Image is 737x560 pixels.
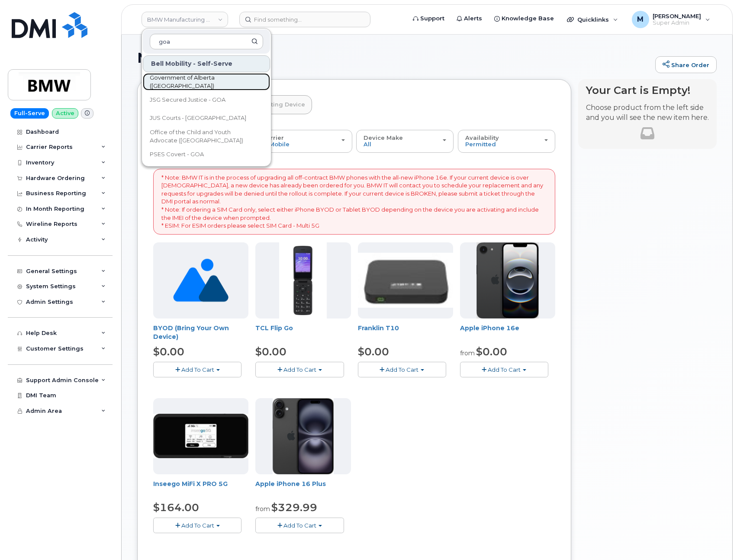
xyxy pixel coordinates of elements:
a: BYOD (Bring Your Own Device) [153,324,229,341]
a: Office of the Child and Youth Advocate ([GEOGRAPHIC_DATA]) [143,128,270,145]
span: Office of the Child and Youth Advocate ([GEOGRAPHIC_DATA]) [150,128,249,145]
button: Availability Permitted [458,130,555,152]
small: from [255,505,270,513]
a: JUS Courts - [GEOGRAPHIC_DATA] [143,109,270,127]
span: Add To Cart [181,522,214,529]
img: iphone_16_plus.png [273,398,334,474]
div: Franklin T10 [358,324,453,341]
div: Inseego MiFi X PRO 5G [153,480,248,497]
span: T-Mobile [262,141,290,148]
span: $0.00 [153,345,184,358]
div: Bell Mobility - Self-Serve [143,55,270,72]
span: $0.00 [255,345,286,358]
h1: New Order [137,50,651,65]
span: PSES Covert - GOA [150,150,204,159]
img: cut_small_inseego_5G.jpg [153,414,248,458]
button: Device Make All [356,130,454,152]
button: Add To Cart [358,362,446,377]
span: Carrier [262,134,284,141]
button: Add To Cart [255,518,344,533]
button: Add To Cart [460,362,548,377]
span: $0.00 [476,345,507,358]
p: Choose product from the left side and you will see the new item here. [586,103,709,123]
span: Permitted [465,141,496,148]
button: Add To Cart [153,362,241,377]
div: TCL Flip Go [255,324,351,341]
img: no_image_found-2caef05468ed5679b831cfe6fc140e25e0c280774317ffc20a367ab7fd17291e.png [173,242,228,319]
span: Add To Cart [488,366,521,373]
button: Carrier T-Mobile [255,130,352,152]
span: JUS Courts - [GEOGRAPHIC_DATA] [150,114,246,122]
span: Add To Cart [386,366,418,373]
span: Availability [465,134,499,141]
a: Inseego MiFi X PRO 5G [153,480,228,488]
button: Add To Cart [153,518,241,533]
a: Apple iPhone 16e [460,324,519,332]
p: * Note: BMW IT is in the process of upgrading all off-contract BMW phones with the all-new iPhone... [161,174,547,230]
a: Government of Alberta ([GEOGRAPHIC_DATA]) [143,73,270,90]
span: Add To Cart [181,366,214,373]
input: Search [150,34,263,49]
div: Apple iPhone 16 Plus [255,480,351,497]
div: BYOD (Bring Your Own Device) [153,324,248,341]
div: Apple iPhone 16e [460,324,555,341]
a: Apple iPhone 16 Plus [255,480,326,488]
span: $164.00 [153,501,199,514]
span: Government of Alberta ([GEOGRAPHIC_DATA]) [150,74,249,90]
iframe: Messenger Launcher [699,522,731,554]
img: TCL_FLIP_MODE.jpg [279,242,327,319]
button: Add To Cart [255,362,344,377]
a: Share Order [655,56,717,74]
span: $329.99 [271,501,317,514]
img: iphone16e.png [476,242,539,319]
a: Franklin T10 [358,324,399,332]
a: JSG Secured Justice - GOA [143,91,270,109]
a: TCL Flip Go [255,324,293,332]
span: $0.00 [358,345,389,358]
span: JSG Secured Justice - GOA [150,96,225,104]
img: t10.jpg [358,253,453,308]
small: from [460,349,475,357]
span: Add To Cart [283,522,316,529]
span: Add To Cart [283,366,316,373]
span: Device Make [364,134,403,141]
span: All [364,141,371,148]
h4: Your Cart is Empty! [586,84,709,96]
a: PSES Covert - GOA [143,146,270,163]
